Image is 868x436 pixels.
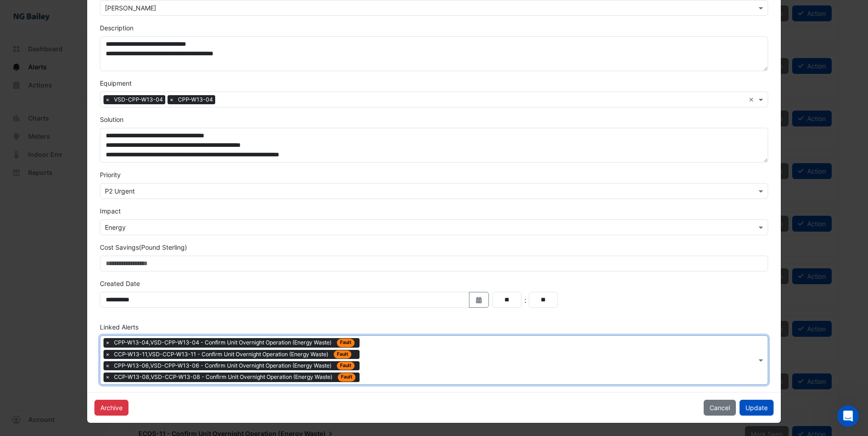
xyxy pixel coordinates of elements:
[94,400,128,416] button: Archive
[104,373,112,382] span: ×
[749,95,756,104] span: Clear
[100,206,121,216] label: Impact
[337,362,355,370] span: Fault
[100,78,132,88] label: Equipment
[837,405,859,427] iframe: Intercom live chat
[100,170,121,179] label: Priority
[100,279,140,288] label: Created Date
[104,338,112,347] span: ×
[338,373,355,381] span: Fault
[112,95,165,104] span: VSD-CPP-W13-04
[100,115,123,124] label: Solution
[100,23,133,33] label: Description
[112,361,359,370] span: CPP-W13-06,VSD-CPP-W13-06 - Confirm Unit Overnight Operation (Energy Waste)
[112,350,355,359] span: CCP-W13-11,VSD-CCP-W13-11 - Confirm Unit Overnight Operation (Energy Waste)
[104,95,112,104] span: ×
[704,400,736,416] button: Cancel
[112,338,359,347] span: CPP-W13-04,VSD-CPP-W13-04 - Confirm Unit Overnight Operation (Energy Waste)
[114,350,330,358] span: CCP-W13-11,VSD-CCP-W13-11 - Confirm Unit Overnight Operation (Energy Waste)
[168,95,176,104] span: ×
[475,296,483,304] fa-icon: Select Date
[337,339,355,347] span: Fault
[100,242,187,252] label: Cost Savings (Pound Sterling)
[104,361,112,370] span: ×
[114,373,334,381] span: CCP-W13-08,VSD-CCP-W13-08 - Confirm Unit Overnight Operation (Energy Waste)
[114,362,333,370] span: CPP-W13-06,VSD-CPP-W13-06 - Confirm Unit Overnight Operation (Energy Waste)
[522,295,529,305] div: :
[114,339,333,347] span: CPP-W13-04,VSD-CPP-W13-04 - Confirm Unit Overnight Operation (Energy Waste)
[112,373,360,382] span: CCP-W13-08,VSD-CCP-W13-08 - Confirm Unit Overnight Operation (Energy Waste)
[100,322,138,332] label: Linked Alerts
[529,292,558,308] input: Minutes
[176,95,215,104] span: CPP-W13-04
[334,350,351,358] span: Fault
[740,400,774,416] button: Update
[104,350,112,359] span: ×
[493,292,522,308] input: Hours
